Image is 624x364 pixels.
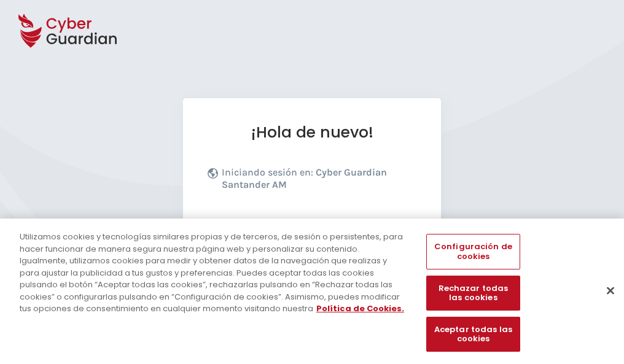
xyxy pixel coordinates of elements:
[426,234,520,269] button: Configuración de cookies, Abre el cuadro de diálogo del centro de preferencias.
[208,123,416,142] h1: ¡Hola de nuevo!
[426,317,520,352] button: Aceptar todas las cookies
[316,303,404,314] a: Más información sobre su privacidad, se abre en una nueva pestaña
[222,166,387,190] b: Cyber Guardian Santander AM
[222,166,413,197] p: Iniciando sesión en:
[426,276,520,311] button: Rechazar todas las cookies
[20,231,408,315] div: Utilizamos cookies y tecnologías similares propias y de terceros, de sesión o persistentes, para ...
[597,277,624,304] button: Cerrar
